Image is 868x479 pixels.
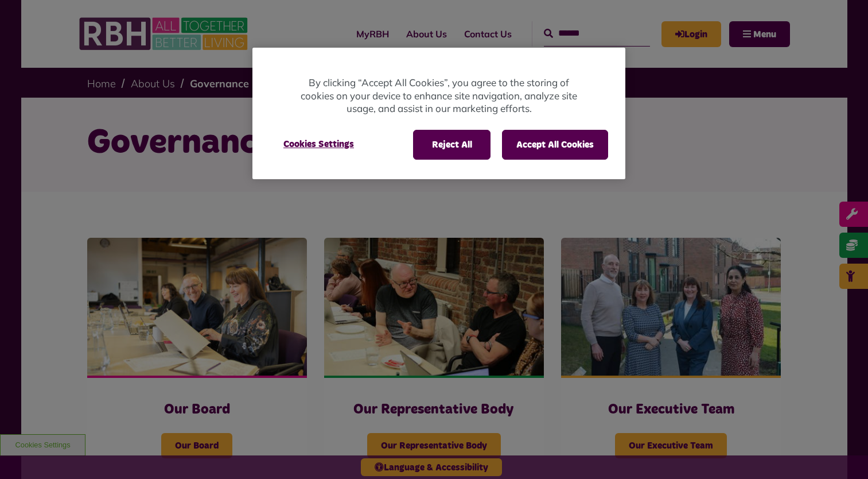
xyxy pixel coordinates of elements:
[298,76,579,115] p: By clicking “Accept All Cookies”, you agree to the storing of cookies on your device to enhance s...
[252,48,625,179] div: Privacy
[270,130,368,159] button: Cookies Settings
[413,130,491,160] button: Reject All
[252,48,625,179] div: Cookie banner
[502,130,608,160] button: Accept All Cookies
